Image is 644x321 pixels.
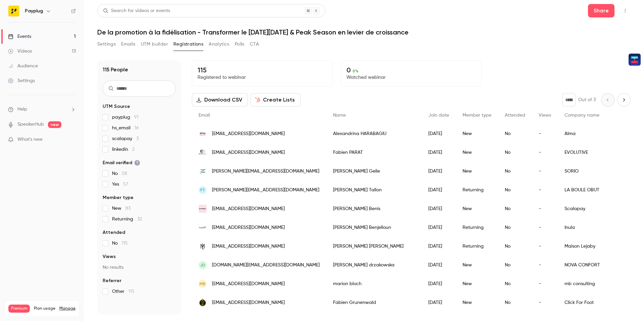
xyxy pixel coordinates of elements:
[8,6,19,16] img: Payplug
[235,39,245,50] button: Polls
[532,293,558,312] div: -
[200,262,205,268] span: jd
[539,113,551,118] span: Views
[8,48,32,55] div: Videos
[558,237,627,256] div: Maison Lejaby
[532,162,558,181] div: -
[326,293,422,312] div: Fabien Grunenwald
[103,277,121,284] span: Referrer
[212,130,285,137] span: [EMAIL_ADDRESS][DOMAIN_NAME]
[456,218,498,237] div: Returning
[97,28,631,36] h1: De la promotion à la fidélisation - Transformer le [DATE][DATE] & Peak Season en levier de croiss...
[428,113,449,118] span: Join date
[8,33,31,40] div: Events
[128,289,135,294] span: 115
[200,281,206,287] span: mb
[422,293,456,312] div: [DATE]
[326,274,422,293] div: marion bloch
[112,135,139,142] span: scalapay
[112,125,139,131] span: hs_email
[456,124,498,143] div: New
[456,199,498,218] div: New
[326,199,422,218] div: [PERSON_NAME] Benis
[251,93,301,107] button: Create Lists
[199,167,207,175] img: mysorio.com
[112,114,139,121] span: payplug
[103,159,140,166] span: Email verified
[209,39,229,50] button: Analytics
[532,181,558,199] div: -
[112,205,130,212] span: New
[558,274,627,293] div: mb consulting
[353,69,359,73] span: 0 %
[558,162,627,181] div: SORIO
[112,216,142,222] span: Returning
[135,126,139,130] span: 16
[326,162,422,181] div: [PERSON_NAME] Gelle
[456,143,498,162] div: New
[250,39,259,50] button: CTA
[422,143,456,162] div: [DATE]
[532,274,558,293] div: -
[532,143,558,162] div: -
[212,262,320,269] span: [DOMAIN_NAME][EMAIL_ADDRESS][DOMAIN_NAME]
[125,206,130,211] span: 83
[112,240,128,247] span: No
[498,218,532,237] div: No
[456,181,498,199] div: Returning
[532,124,558,143] div: -
[326,237,422,256] div: [PERSON_NAME] [PERSON_NAME]
[558,256,627,274] div: NOVA CONFORT
[8,305,30,313] span: Premium
[112,181,128,188] span: Yes
[456,256,498,274] div: New
[498,124,532,143] div: No
[558,199,627,218] div: Scalapay
[103,229,125,236] span: Attended
[532,218,558,237] div: -
[59,306,75,311] a: Manage
[199,130,207,138] img: getalma.eu
[199,242,207,250] img: maisonlejaby.com
[212,168,319,175] span: [PERSON_NAME][EMAIL_ADDRESS][DOMAIN_NAME]
[326,181,422,199] div: [PERSON_NAME] Tallon
[456,274,498,293] div: New
[8,77,35,84] div: Settings
[532,237,558,256] div: -
[326,218,422,237] div: [PERSON_NAME] Benjelloun
[422,181,456,199] div: [DATE]
[422,218,456,237] div: [DATE]
[422,162,456,181] div: [DATE]
[588,4,614,17] button: Share
[112,146,135,153] span: linkedin
[192,93,248,107] button: Download CSV
[25,8,43,14] h6: Payplug
[68,137,76,143] iframe: Noticeable Trigger
[123,182,128,187] span: 57
[17,106,27,113] span: Help
[456,237,498,256] div: Returning
[558,181,627,199] div: LA BOULE OBUT
[103,253,116,260] span: Views
[121,39,135,50] button: Emails
[8,63,38,69] div: Audience
[122,241,128,246] span: 115
[346,74,476,81] p: Watched webinar
[326,256,422,274] div: [PERSON_NAME] drzakowska
[132,147,135,152] span: 2
[578,97,596,103] p: Out of 3
[505,113,525,118] span: Attended
[34,306,55,311] span: Plan usage
[422,274,456,293] div: [DATE]
[212,280,285,287] span: [EMAIL_ADDRESS][DOMAIN_NAME]
[103,103,176,295] section: facet-groups
[212,243,285,250] span: [EMAIL_ADDRESS][DOMAIN_NAME]
[422,199,456,218] div: [DATE]
[498,143,532,162] div: No
[558,218,627,237] div: Inula
[558,143,627,162] div: EVOLUTIVE
[532,199,558,218] div: -
[198,74,327,81] p: Registered to webinar
[498,293,532,312] div: No
[456,293,498,312] div: New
